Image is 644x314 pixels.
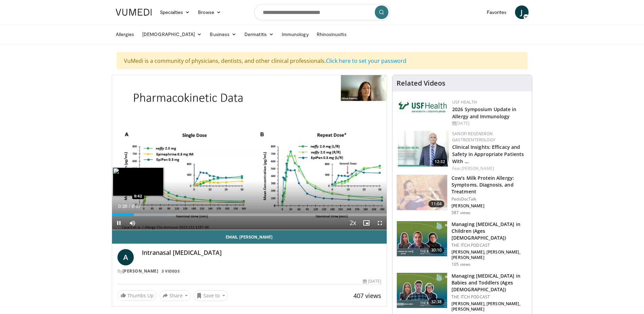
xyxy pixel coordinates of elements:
[194,5,225,19] a: Browse
[428,247,445,254] span: 30:10
[483,5,511,19] a: Favorites
[397,273,447,308] img: c6067b65-5a58-4092-bb3e-6fc440fa17eb.150x105_q85_crop-smart_upscale.jpg
[452,99,477,105] a: USF Health
[515,5,529,19] a: J
[112,216,126,230] button: Pause
[452,203,528,209] p: [PERSON_NAME]
[397,221,447,257] img: dda491a2-e90c-44a0-a652-cc848be6698a.150x105_q85_crop-smart_upscale.jpg
[397,221,528,267] a: 30:10 Managing [MEDICAL_DATA] in Children (Ages [DEMOGRAPHIC_DATA]) THE ITCH PODCAST [PERSON_NAME...
[112,28,139,41] a: Allergies
[397,175,447,210] img: a277380e-40b7-4f15-ab00-788b20d9d5d9.150x105_q85_crop-smart_upscale.jpg
[126,216,139,230] button: Mute
[398,131,449,167] img: bf9ce42c-6823-4735-9d6f-bc9dbebbcf2c.png.150x105_q85_crop-smart_upscale.jpg
[452,120,527,126] div: [DATE]
[397,79,445,87] h4: Related Videos
[433,159,447,165] span: 12:32
[142,249,382,257] h4: Intranasal [MEDICAL_DATA]
[156,5,194,19] a: Specialties
[452,131,495,143] a: Sanofi Regeneron Gastroenterology
[123,268,159,274] a: [PERSON_NAME]
[346,216,360,230] button: Playback Rate
[112,75,387,230] video-js: Video Player
[452,249,528,260] p: [PERSON_NAME], [PERSON_NAME], [PERSON_NAME]
[452,144,524,164] a: Clinical Insights: Efficacy and Safety in Appropriate Patients With …
[452,301,528,312] p: [PERSON_NAME], [PERSON_NAME], [PERSON_NAME]
[452,196,528,202] p: PedsDocTalk
[240,28,278,41] a: Dermatitis
[326,57,406,65] a: Click here to set your password
[398,99,449,114] img: 6ba8804a-8538-4002-95e7-a8f8012d4a11.png.150x105_q85_autocrop_double_scale_upscale_version-0.2.jpg
[452,165,527,172] div: Feat.
[452,294,528,300] p: THE ITCH PODCAST
[160,290,191,301] button: Share
[428,200,445,207] span: 11:04
[129,204,130,209] span: /
[117,268,382,274] div: By
[397,175,528,215] a: 11:04 Cow’s Milk Protein Allergy: Symptoms, Diagnosis, and Treatment PedsDocTalk [PERSON_NAME] 58...
[462,165,494,171] a: [PERSON_NAME]
[117,52,528,69] div: VuMedi is a community of physicians, dentists, and other clinical professionals.
[138,28,206,41] a: [DEMOGRAPHIC_DATA]
[360,216,373,230] button: Enable picture-in-picture mode
[452,106,516,120] a: 2026 Symposium Update in Allergy and Immunology
[452,221,528,241] h3: Managing [MEDICAL_DATA] in Children (Ages [DEMOGRAPHIC_DATA])
[118,204,127,209] span: 0:38
[452,210,471,215] p: 587 views
[373,216,387,230] button: Fullscreen
[254,4,390,20] input: Search topics, interventions
[278,28,313,41] a: Immunology
[206,28,240,41] a: Business
[353,292,381,300] span: 407 views
[452,273,528,293] h3: Managing [MEDICAL_DATA] in Babies and Toddlers (Ages [DEMOGRAPHIC_DATA])
[112,213,387,216] div: Progress Bar
[194,290,228,301] button: Save to
[452,262,471,267] p: 105 views
[452,175,528,195] h3: Cow’s Milk Protein Allergy: Symptoms, Diagnosis, and Treatment
[313,28,351,41] a: Rhinosinusitis
[160,268,182,274] a: 3 Videos
[398,131,449,167] a: 12:32
[117,290,157,301] a: Thumbs Up
[363,278,381,284] div: [DATE]
[112,230,387,244] a: Email [PERSON_NAME]
[116,9,152,16] img: VuMedi Logo
[428,298,445,305] span: 32:38
[117,249,134,265] a: A
[452,243,528,248] p: THE ITCH PODCAST
[132,204,141,209] span: 8:07
[113,168,164,196] img: image.jpeg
